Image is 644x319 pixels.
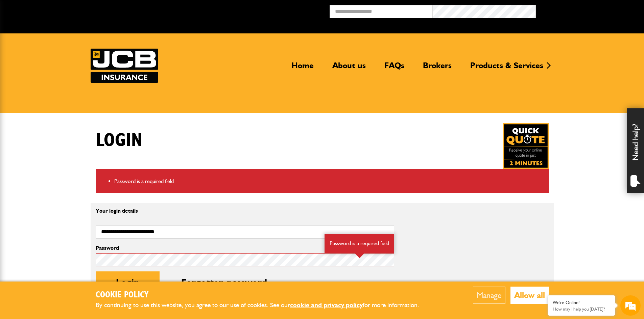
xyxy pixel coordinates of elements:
button: Allow all [510,287,549,304]
div: Password is a required field [325,234,394,253]
a: JCB Insurance Services [91,49,158,83]
div: Need help? [627,108,644,193]
img: JCB Insurance Services logo [91,49,158,83]
img: Quick Quote [503,123,549,169]
li: Password is a required field [114,177,544,186]
div: We're Online! [553,300,610,305]
a: Get your insurance quote in just 2-minutes [503,123,549,169]
img: error-box-arrow.svg [354,253,365,258]
button: Forgotten password [161,271,287,293]
a: cookie and privacy policy [290,301,363,309]
h1: Login [96,129,142,152]
p: Your login details [96,208,394,214]
a: Products & Services [465,60,548,76]
a: FAQs [379,60,409,76]
button: Broker Login [536,5,639,16]
p: By continuing to use this website, you agree to our use of cookies. See our for more information. [96,300,430,311]
label: Password [96,245,394,251]
p: How may I help you today? [553,307,610,312]
a: About us [327,60,371,76]
a: Home [286,60,319,76]
a: Brokers [418,60,457,76]
h2: Cookie Policy [96,290,430,300]
button: Manage [473,287,505,304]
button: Login [96,271,160,293]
